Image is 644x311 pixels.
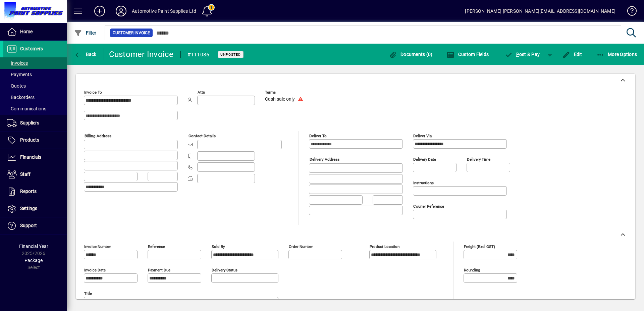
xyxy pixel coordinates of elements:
span: Quotes [7,83,26,89]
mat-label: Deliver To [309,134,327,138]
button: Custom Fields [445,48,490,60]
span: Products [20,137,39,143]
a: Quotes [3,80,67,92]
a: Financials [3,149,67,166]
mat-label: Invoice To [84,90,102,95]
span: Back [74,52,97,57]
div: Customer Invoice [109,49,174,60]
button: Add [89,5,110,17]
mat-label: Rounding [464,268,480,272]
span: Custom Fields [446,52,489,57]
span: Financial Year [19,244,48,249]
span: ost & Pay [504,52,540,57]
mat-label: Payment due [148,268,170,272]
span: Package [24,258,43,263]
span: Home [20,29,33,34]
span: Terms [265,90,305,95]
span: Financials [20,154,41,160]
span: Backorders [7,95,35,100]
a: Home [3,23,67,40]
a: Communications [3,103,67,114]
div: #111086 [187,49,210,60]
span: P [516,52,519,57]
mat-label: Invoice date [84,268,106,272]
button: Documents (0) [387,48,434,60]
mat-label: Title [84,291,92,296]
a: Reports [3,183,67,200]
span: Support [20,223,37,228]
span: Unposted [220,52,241,57]
span: More Options [596,52,637,57]
span: Suppliers [20,120,39,125]
mat-label: Order number [289,244,313,249]
span: Edit [562,52,582,57]
span: Payments [7,72,32,77]
span: Staff [20,171,31,177]
mat-label: Freight (excl GST) [464,244,495,249]
mat-label: Attn [198,90,205,95]
a: Invoices [3,57,67,69]
span: Settings [20,206,37,211]
mat-label: Sold by [212,244,225,249]
mat-label: Delivery time [467,157,490,162]
a: Backorders [3,92,67,103]
button: Profile [110,5,132,17]
button: More Options [595,48,639,60]
mat-label: Instructions [413,180,434,185]
a: Staff [3,166,67,183]
span: Cash sale only [265,97,295,102]
span: Customers [20,46,43,51]
mat-label: Deliver via [413,134,432,138]
span: Documents (0) [389,52,433,57]
app-page-header-button: Back [67,48,104,60]
a: Support [3,217,67,234]
button: Edit [560,48,584,60]
a: Suppliers [3,115,67,132]
mat-label: Delivery status [212,268,237,272]
span: Filter [74,30,97,36]
span: Reports [20,189,37,194]
div: Automotive Paint Supplies Ltd [132,6,196,16]
a: Settings [3,200,67,217]
span: Communications [7,106,46,111]
mat-label: Reference [148,244,165,249]
div: [PERSON_NAME] [PERSON_NAME][EMAIL_ADDRESS][DOMAIN_NAME] [465,6,615,16]
button: Filter [72,27,98,39]
mat-label: Courier Reference [413,204,444,209]
a: Payments [3,69,67,80]
a: Products [3,132,67,149]
button: Post & Pay [501,48,543,60]
span: Invoices [7,60,28,66]
span: Customer Invoice [113,30,150,36]
button: Back [72,48,98,60]
mat-label: Invoice number [84,244,111,249]
mat-label: Product location [370,244,399,249]
a: Knowledge Base [622,1,636,23]
mat-label: Delivery date [413,157,436,162]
